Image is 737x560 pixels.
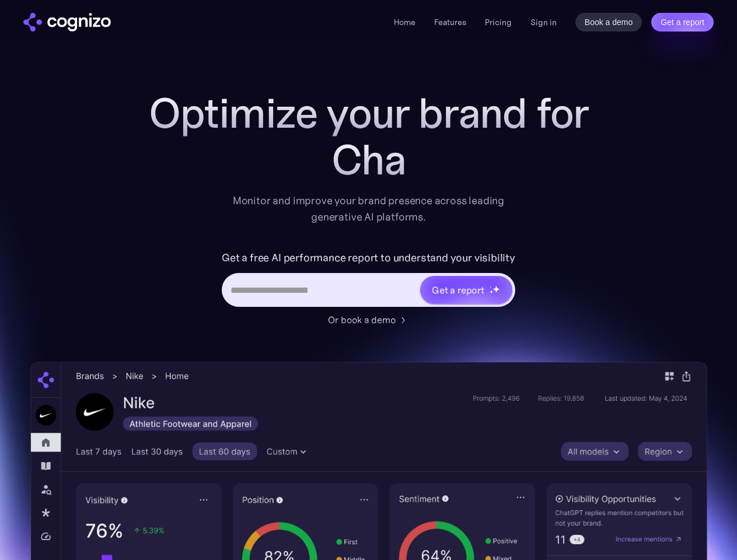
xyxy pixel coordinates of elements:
[135,90,602,136] h1: Optimize your brand for
[394,17,415,27] a: Home
[23,13,111,32] a: home
[490,290,494,294] img: star
[225,192,512,225] div: Monitor and improve your brand presence across leading generative AI platforms.
[490,286,491,288] img: star
[222,249,515,267] label: Get a free AI performance report to understand your visibility
[222,249,515,307] form: Hero URL Input Form
[432,283,484,297] div: Get a report
[434,17,466,27] a: Features
[530,15,557,29] a: Sign in
[328,313,396,327] div: Or book a demo
[328,313,410,327] a: Or book a demo
[23,13,111,32] img: cognizo logo
[575,13,642,32] a: Book a demo
[419,275,514,305] a: Get a reportstarstarstar
[493,285,500,293] img: star
[135,136,602,183] div: Cha
[651,13,714,32] a: Get a report
[485,17,512,27] a: Pricing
